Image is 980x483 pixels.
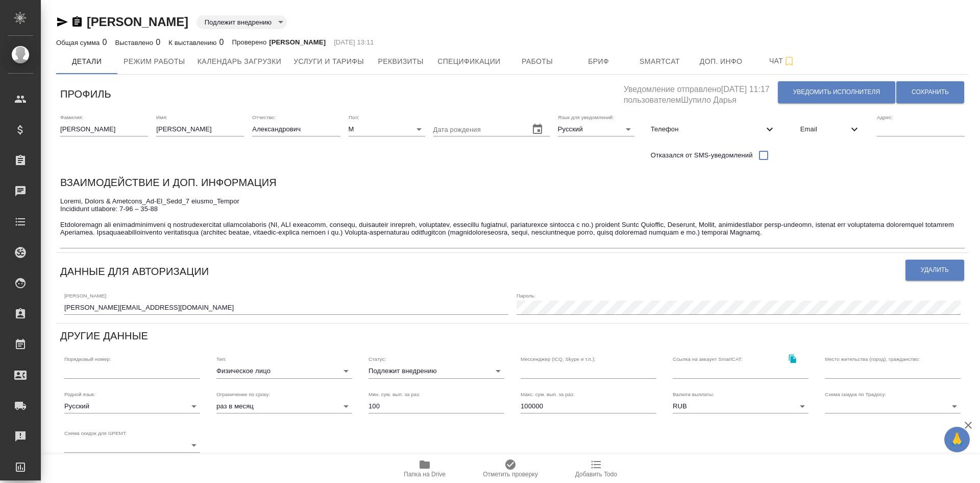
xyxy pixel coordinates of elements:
[483,471,537,478] span: Отметить проверку
[468,454,553,483] button: Отметить проверку
[825,357,920,362] label: Место жительства (город), гражданство:
[758,55,807,67] span: Чат
[232,37,269,48] p: Проверено
[64,293,107,298] label: [PERSON_NAME]:
[60,197,965,245] textarea: Loremi, Dolors & Ametcons_Ad-El_Sedd_7 eiusmo_Tempor Incididunt utlabore: 7-96 – 35-88 Etdolorema...
[825,392,886,397] label: Схема скидок по Традосу:
[369,392,421,397] label: Мин. сум. вып. за раз:
[558,122,634,136] div: Русский
[921,266,949,274] span: Удалить
[651,150,753,160] span: Отказался от SMS-уведомлений
[369,357,386,362] label: Статус:
[783,55,795,67] svg: Подписаться
[56,16,68,28] button: Скопировать ссылку для ЯМессенджера
[252,114,276,120] label: Отчество:
[673,357,743,362] label: Ссылка на аккаунт SmartCAT:
[64,431,127,436] label: Схема скидок для GPEMT:
[376,55,425,68] span: Реквизиты
[216,399,352,413] div: раз в месяц
[513,55,562,68] span: Работы
[558,114,614,120] label: Язык для уведомлений:
[517,293,535,298] label: Пароль:
[56,39,102,47] p: Общая сумма
[60,328,148,344] h6: Другие данные
[60,86,111,102] h6: Профиль
[198,55,282,68] span: Календарь загрузки
[156,114,167,120] label: Имя:
[912,88,949,97] span: Сохранить
[643,118,784,141] div: Телефон
[62,55,111,68] span: Детали
[553,454,639,483] button: Добавить Todo
[71,16,83,28] button: Скопировать ссылку
[269,37,326,48] p: [PERSON_NAME]
[202,18,275,27] button: Подлежит внедрению
[60,114,83,120] label: Фамилия:
[635,55,684,68] span: Smartcat
[697,55,746,68] span: Доп. инфо
[896,81,964,103] button: Сохранить
[56,36,107,49] div: 0
[64,392,95,397] label: Родной язык:
[792,118,869,141] div: Email
[369,364,504,378] div: Подлежит внедрению
[944,427,970,452] button: 🙏
[216,357,226,362] label: Тип:
[124,55,185,68] span: Режим работы
[60,263,209,280] h6: Данные для авторизации
[87,15,188,29] a: [PERSON_NAME]
[673,392,714,397] label: Валюта выплаты:
[64,357,111,362] label: Порядковый номер:
[115,36,161,49] div: 0
[293,55,364,68] span: Услуги и тарифы
[349,114,359,120] label: Пол:
[575,471,617,478] span: Добавить Todo
[334,37,374,48] p: [DATE] 13:11
[673,399,808,413] div: RUB
[60,174,277,191] h6: Взаимодействие и доп. информация
[115,39,156,47] p: Выставлено
[574,55,623,68] span: Бриф
[948,429,966,450] span: 🙏
[197,15,287,29] div: Подлежит внедрению
[905,260,964,281] button: Удалить
[216,364,352,378] div: Физическое лицо
[782,348,803,369] button: Скопировать ссылку
[437,55,500,68] span: Спецификации
[349,122,425,136] div: М
[651,124,764,134] span: Телефон
[877,114,893,120] label: Адрес:
[404,471,446,478] span: Папка на Drive
[168,39,219,47] p: К выставлению
[800,124,848,134] span: Email
[624,79,777,106] h5: Уведомление отправлено [DATE] 11:17 пользователем Шупило Дарья
[778,81,895,103] button: Уведомить исполнителя
[168,36,224,49] div: 0
[521,392,575,397] label: Макс. сум. вып. за раз:
[64,399,200,413] div: Русский
[216,392,270,397] label: Ограничение по сроку:
[521,357,596,362] label: Мессенджер (ICQ, Skype и т.п.):
[793,88,880,97] span: Уведомить исполнителя
[382,454,468,483] button: Папка на Drive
